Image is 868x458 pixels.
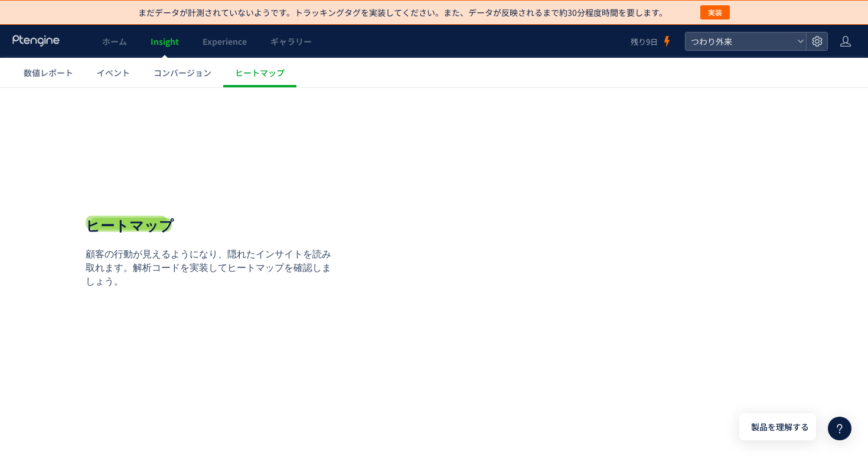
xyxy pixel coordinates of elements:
[270,35,312,47] span: ギャラリー
[203,35,247,47] span: Experience
[687,32,792,50] span: つわり外来
[708,5,722,19] span: 実装
[751,421,809,433] span: 製品を理解する
[700,5,730,19] button: 実装
[235,67,285,78] span: ヒートマップ
[86,129,174,149] h1: ヒートマップ
[631,25,673,58] a: 残り9日
[631,36,658,47] span: 残り9日
[97,67,130,78] span: イベント
[24,67,73,78] span: 数値レポート
[86,161,340,201] p: 顧客の行動が見えるようになり、隠れたインサイトを読み取れます。解析コードを実装してヒートマップを確認しましょう。
[102,35,127,47] span: ホーム
[151,35,179,47] span: Insight
[138,6,667,18] p: まだデータが計測されていないようです。トラッキングタグを実装してください。また、データが反映されるまで約30分程度時間を要します。
[154,67,211,78] span: コンバージョン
